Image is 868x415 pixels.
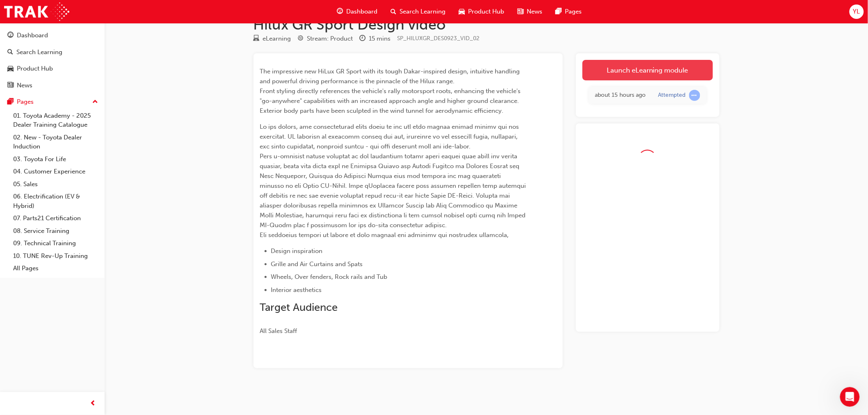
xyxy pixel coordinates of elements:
div: News [17,81,32,90]
a: news-iconNews [511,3,549,20]
span: Design inspiration [271,247,323,255]
div: Dashboard [17,31,48,40]
a: 04. Customer Experience [10,165,101,178]
a: 01. Toyota Academy - 2025 Dealer Training Catalogue [10,109,101,131]
h1: Hilux GR Sport Design video [254,16,720,34]
span: Interior aesthetics [271,286,322,294]
a: 05. Sales [10,178,101,191]
span: prev-icon [90,399,96,409]
div: Stream: Product [307,34,353,43]
div: Pages [17,97,34,107]
span: Grille and Air Curtains and Spats [271,260,363,268]
img: Trak [4,2,69,21]
a: News [3,78,101,93]
div: Duration [360,34,391,44]
div: Attempted [658,91,686,99]
a: guage-iconDashboard [331,3,384,20]
a: car-iconProduct Hub [452,3,511,20]
span: pages-icon [7,98,14,106]
span: search-icon [7,49,13,56]
a: Launch eLearning module [582,60,713,80]
span: guage-icon [7,32,14,39]
span: pages-icon [556,7,562,17]
span: car-icon [7,65,14,73]
span: Pages [565,7,582,16]
div: Stream [298,34,353,44]
div: Product Hub [17,64,53,73]
span: YL [853,7,860,16]
a: 02. New - Toyota Dealer Induction [10,131,101,153]
a: Dashboard [3,28,101,43]
a: 10. TUNE Rev-Up Training [10,250,101,262]
button: Pages [3,94,101,109]
a: 07. Parts21 Certification [10,212,101,225]
div: 15 mins [369,34,391,43]
iframe: Intercom live chat [840,387,860,407]
span: Learning resource code [397,35,480,42]
span: Target Audience [260,301,338,314]
div: Search Learning [16,48,62,57]
span: Wheels, Over fenders, Rock rails and Tub [271,273,388,280]
a: 09. Technical Training [10,237,101,250]
a: 08. Service Training [10,225,101,237]
span: All Sales Staff [260,327,297,335]
a: All Pages [10,262,101,275]
div: Type [254,34,291,44]
a: Product Hub [3,61,101,76]
a: 03. Toyota For Life [10,153,101,166]
span: target-icon [298,35,304,43]
span: guage-icon [337,7,343,17]
span: Product Hub [468,7,505,16]
span: Search Learning [400,7,446,16]
span: Dashboard [347,7,378,16]
span: The impressive new HiLux GR Sport with its tough Dakar-inspired design, intuitive handling and po... [260,68,523,114]
span: news-icon [518,7,524,17]
a: Search Learning [3,45,101,60]
span: News [527,7,543,16]
span: news-icon [7,82,14,89]
span: search-icon [391,7,397,17]
span: car-icon [459,7,465,17]
span: Lo ips dolors, ame consecteturad elits doeiu te inc utl etdo magnaa enimad minimv qui nos exercit... [260,123,528,239]
div: eLearning [263,34,291,43]
a: search-iconSearch Learning [384,3,452,20]
div: Mon Sep 29 2025 17:28:48 GMT+1000 (Australian Eastern Standard Time) [595,91,646,100]
span: learningResourceType_ELEARNING-icon [254,35,260,43]
span: learningRecordVerb_ATTEMPT-icon [689,90,700,101]
button: YL [850,5,864,19]
a: pages-iconPages [549,3,589,20]
span: up-icon [92,97,98,107]
a: 06. Electrification (EV & Hybrid) [10,190,101,212]
span: clock-icon [360,35,366,43]
button: DashboardSearch LearningProduct HubNews [3,26,101,94]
